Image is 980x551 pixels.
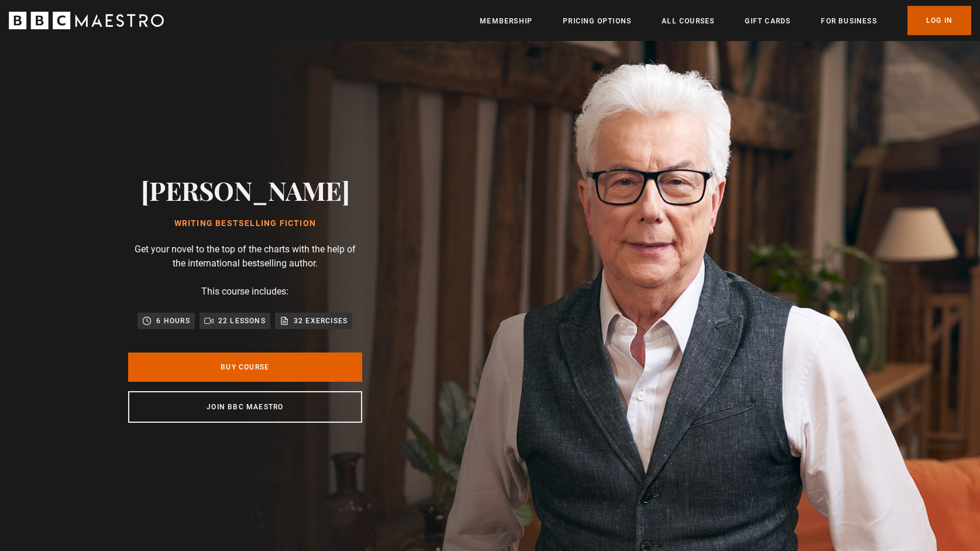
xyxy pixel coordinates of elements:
[141,219,350,228] h1: Writing Bestselling Fiction
[480,6,971,35] nav: Primary
[128,242,362,271] p: Get your novel to the top of the charts with the help of the international bestselling author.
[128,352,362,382] a: Buy Course
[662,15,714,27] a: All Courses
[480,15,532,27] a: Membership
[821,15,876,27] a: For business
[218,315,266,327] p: 22 lessons
[141,175,350,205] h2: [PERSON_NAME]
[9,12,164,29] svg: BBC Maestro
[128,391,362,423] a: Join BBC Maestro
[745,15,790,27] a: Gift Cards
[294,315,348,327] p: 32 exercises
[156,315,190,327] p: 6 hours
[201,285,288,299] p: This course includes:
[563,15,631,27] a: Pricing Options
[907,6,971,35] a: Log In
